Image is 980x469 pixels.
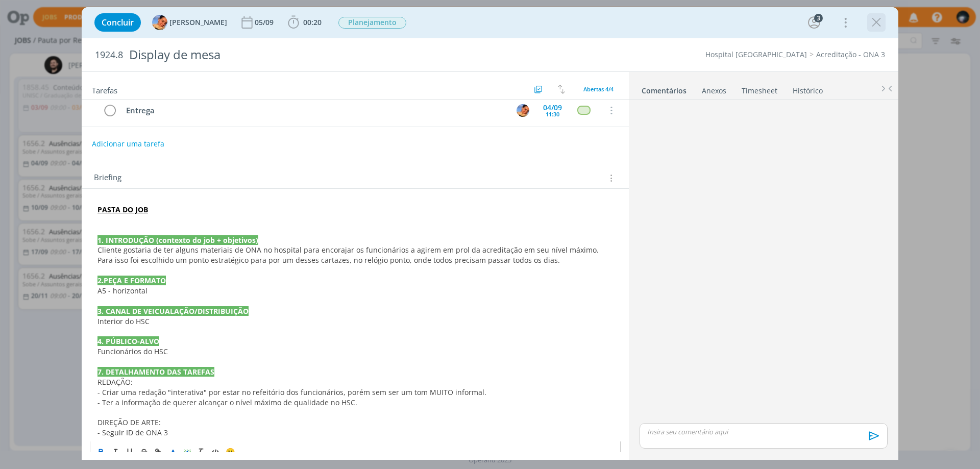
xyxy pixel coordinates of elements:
span: 1924.8 [95,50,123,61]
div: 05/09 [255,19,276,26]
button: 🙂 [223,446,237,458]
span: Cor de Fundo [180,446,194,458]
img: arrow-down-up.svg [558,85,565,94]
button: L [515,103,530,118]
strong: 7. DETALHAMENTO DAS TAREFAS [97,367,214,377]
span: Cor do Texto [166,446,180,458]
div: Anexos [702,86,726,96]
strong: 4. PÚBLICO-ALVO [97,336,159,346]
button: 00:20 [285,14,324,31]
button: L[PERSON_NAME] [152,15,227,30]
a: Comentários [641,81,687,96]
strong: 1. INTRODUÇÃO (contexto do job + objetivos) [97,235,258,245]
img: L [152,15,167,30]
span: Cliente gostaria de ter alguns materiais de ONA no hospital para encorajar os funcionários a agir... [97,245,601,265]
span: Concluir [102,18,134,27]
span: 🙂 [226,447,235,457]
span: 00:20 [303,17,322,27]
div: 04/09 [543,104,562,111]
span: Interior do HSC [97,316,150,326]
button: Planejamento [338,16,407,29]
span: [PERSON_NAME] [169,19,227,26]
span: REDAÇÃO: [97,377,133,387]
button: 3 [806,14,822,31]
span: - Criar uma redação "interativa" por estar no refeitório dos funcionários, porém sem ser um tom M... [97,387,486,397]
span: Funcionários do HSC [97,347,168,356]
a: Timesheet [741,81,778,96]
button: Concluir [94,13,141,32]
span: Tarefas [92,83,117,95]
a: Histórico [792,81,823,96]
strong: 3. CANAL DE VEICUALAÇÃO/DISTRIBUIÇÃO [97,306,249,316]
div: 3 [814,14,823,22]
div: Entrega [121,104,507,117]
button: Adicionar uma tarefa [91,135,165,153]
span: DIREÇÃO DE ARTE: [97,417,161,427]
a: Hospital [GEOGRAPHIC_DATA] [705,50,807,59]
div: dialog [82,7,898,460]
img: L [517,104,529,117]
span: Abertas 4/4 [583,85,614,93]
span: - Ter a informação de querer alcançar o nível máximo de qualidade no HSC. [97,398,357,407]
strong: 2.PEÇA E FORMATO [97,276,166,285]
span: - Seguir ID de ONA 3 [97,428,168,437]
a: PASTA DO JOB [97,205,148,214]
span: Briefing [94,171,121,185]
a: Acreditação - ONA 3 [816,50,885,59]
div: 11:30 [546,111,559,117]
div: Display de mesa [125,42,552,67]
span: A5 - horizontal [97,286,148,295]
span: Planejamento [338,17,406,29]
